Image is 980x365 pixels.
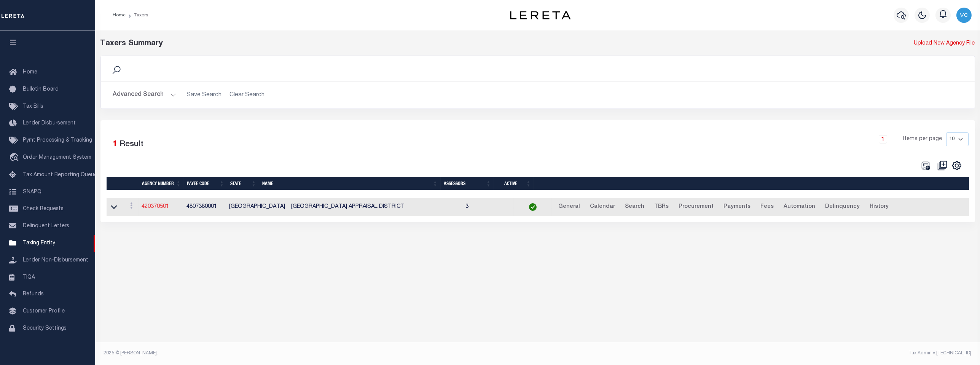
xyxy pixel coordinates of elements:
span: Order Management System [23,155,91,160]
li: Taxers [126,12,148,19]
span: Tax Bills [23,104,43,109]
span: Security Settings [23,326,67,331]
a: Payments [720,201,754,213]
th: Payee Code: activate to sort column ascending [184,177,227,190]
div: Tax Admin v.[TECHNICAL_ID] [543,350,972,357]
td: [GEOGRAPHIC_DATA] [226,198,288,217]
a: Home [113,13,126,18]
div: Taxers Summary [100,38,754,49]
a: Automation [780,201,819,213]
span: Customer Profile [23,309,65,314]
a: Fees [757,201,777,213]
th: Assessors: activate to sort column ascending [441,177,494,190]
a: Upload New Agency File [914,40,975,48]
span: Lender Disbursement [23,121,76,126]
th: Agency Number: activate to sort column ascending [139,177,184,190]
span: Items per page [904,135,942,143]
label: Result [120,139,144,151]
button: Advanced Search [113,88,176,102]
img: logo-dark.svg [510,11,571,19]
div: 2025 © [PERSON_NAME]. [98,350,538,357]
span: Bulletin Board [23,87,59,92]
a: TBRs [651,201,672,213]
span: 1 [113,140,118,148]
img: check-icon-green.svg [529,203,537,211]
a: Delinquency [822,201,863,213]
td: 3 [462,198,513,217]
span: Delinquent Letters [23,223,69,229]
span: Refunds [23,292,44,297]
td: [GEOGRAPHIC_DATA] APPRAISAL DISTRICT [288,198,462,217]
span: Check Requests [23,206,64,212]
span: TIQA [23,274,35,280]
th: State: activate to sort column ascending [227,177,259,190]
th: Active: activate to sort column ascending [494,177,534,190]
span: Tax Amount Reporting Queue [23,172,97,178]
a: Procurement [675,201,717,213]
a: General [555,201,583,213]
td: 4807380001 [183,198,226,217]
th: Name: activate to sort column ascending [259,177,441,190]
span: Taxing Entity [23,241,55,246]
span: SNAPQ [23,189,41,194]
i: travel_explore [9,153,21,163]
a: Calendar [586,201,618,213]
a: 1 [879,135,887,143]
span: Home [23,70,37,75]
img: svg+xml;base64,PHN2ZyB4bWxucz0iaHR0cDovL3d3dy53My5vcmcvMjAwMC9zdmciIHBvaW50ZXItZXZlbnRzPSJub25lIi... [956,8,972,23]
span: Pymt Processing & Tracking [23,138,92,143]
a: History [866,201,892,213]
a: Search [621,201,648,213]
a: 420370501 [142,204,169,209]
span: Lender Non-Disbursement [23,258,88,263]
